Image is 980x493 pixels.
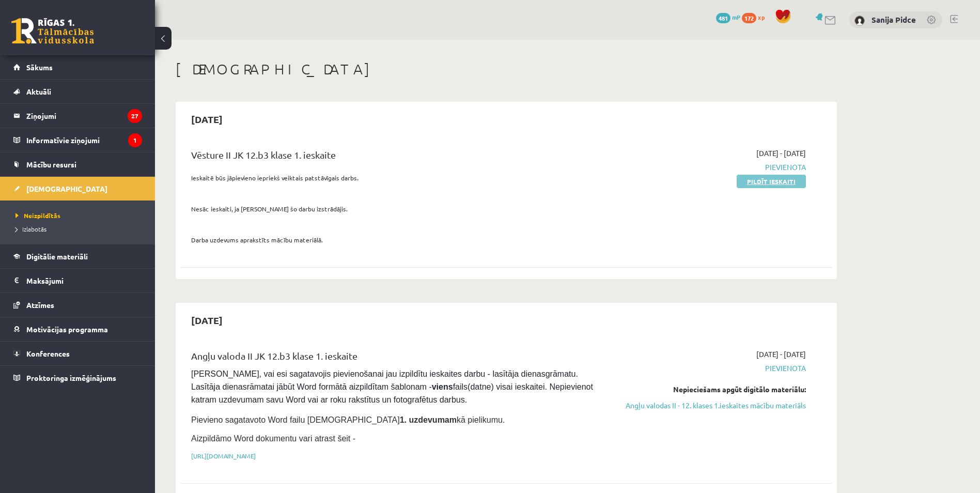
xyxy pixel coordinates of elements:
span: Neizpildītās [15,211,60,220]
legend: Ziņojumi [26,104,142,128]
div: Vēsture II JK 12.b3 klase 1. ieskaite [191,148,596,167]
a: Digitālie materiāli [13,244,142,268]
a: Angļu valodas II - 12. klases 1.ieskaites mācību materiāls [611,400,806,411]
span: Proktoringa izmēģinājums [26,373,116,382]
span: Sākums [26,63,53,72]
p: Darba uzdevums aprakstīts mācību materiālā. [191,235,596,244]
span: xp [758,13,765,21]
span: 172 [742,13,756,23]
div: Angļu valoda II JK 12.b3 klase 1. ieskaite [191,349,596,368]
span: Konferences [26,349,70,358]
a: Pildīt ieskaiti [737,175,806,188]
span: Pievieno sagatavoto Word failu [DEMOGRAPHIC_DATA] kā pielikumu. [191,415,505,424]
a: Izlabotās [15,224,145,234]
span: Atzīmes [26,300,54,310]
a: Atzīmes [13,293,142,317]
span: 481 [716,13,730,23]
h2: [DATE] [181,107,233,131]
p: Ieskaitē būs jāpievieno iepriekš veiktais patstāvīgais darbs. [191,173,596,182]
h2: [DATE] [181,308,233,332]
strong: viens [432,382,453,391]
a: Proktoringa izmēģinājums [13,366,142,390]
span: Izlabotās [15,225,46,233]
span: [DATE] - [DATE] [756,349,806,360]
img: Sanija Pidce [854,16,865,26]
span: mP [732,13,740,21]
legend: Informatīvie ziņojumi [26,128,142,152]
a: Maksājumi [13,269,142,292]
i: 1 [128,133,142,147]
span: Aizpildāmo Word dokumentu vari atrast šeit - [191,434,355,443]
a: Mācību resursi [13,152,142,176]
a: Informatīvie ziņojumi1 [13,128,142,152]
span: Mācību resursi [26,160,76,169]
a: Ziņojumi27 [13,104,142,128]
a: Neizpildītās [15,211,145,220]
p: Nesāc ieskaiti, ja [PERSON_NAME] šo darbu izstrādājis. [191,204,596,213]
i: 27 [128,109,142,123]
span: Pievienota [611,363,806,374]
a: Konferences [13,342,142,365]
div: Nepieciešams apgūt digitālo materiālu: [611,384,806,395]
a: Sākums [13,55,142,79]
a: [DEMOGRAPHIC_DATA] [13,177,142,201]
a: Aktuāli [13,80,142,103]
span: [PERSON_NAME], vai esi sagatavojis pievienošanai jau izpildītu ieskaites darbu - lasītāja dienasg... [191,369,595,404]
a: [URL][DOMAIN_NAME] [191,452,256,460]
a: 481 mP [716,13,740,21]
span: [DATE] - [DATE] [756,148,806,159]
span: Aktuāli [26,87,51,96]
span: Motivācijas programma [26,325,108,334]
span: Digitālie materiāli [26,252,88,261]
a: Motivācijas programma [13,317,142,341]
h1: [DEMOGRAPHIC_DATA] [176,60,837,78]
a: Sanija Pidce [872,14,916,25]
a: 172 xp [742,13,770,21]
a: Rīgas 1. Tālmācības vidusskola [11,18,94,44]
legend: Maksājumi [26,269,142,292]
strong: 1. uzdevumam [400,415,457,424]
span: Pievienota [611,162,806,173]
span: [DEMOGRAPHIC_DATA] [26,184,107,193]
